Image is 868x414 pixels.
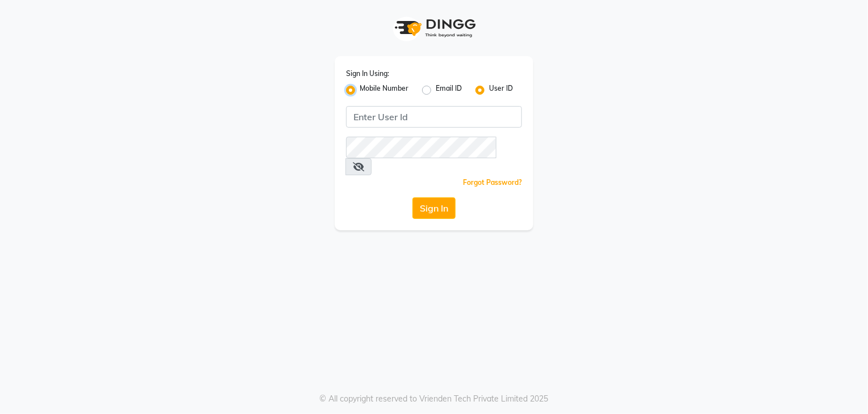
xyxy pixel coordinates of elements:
label: Mobile Number [360,83,408,97]
img: logo1.svg [389,11,479,45]
input: Username [346,137,496,158]
label: Email ID [436,83,462,97]
a: Forgot Password? [463,178,522,187]
label: Sign In Using: [346,69,389,79]
button: Sign In [412,197,456,219]
label: User ID [489,83,513,97]
input: Username [346,106,522,128]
